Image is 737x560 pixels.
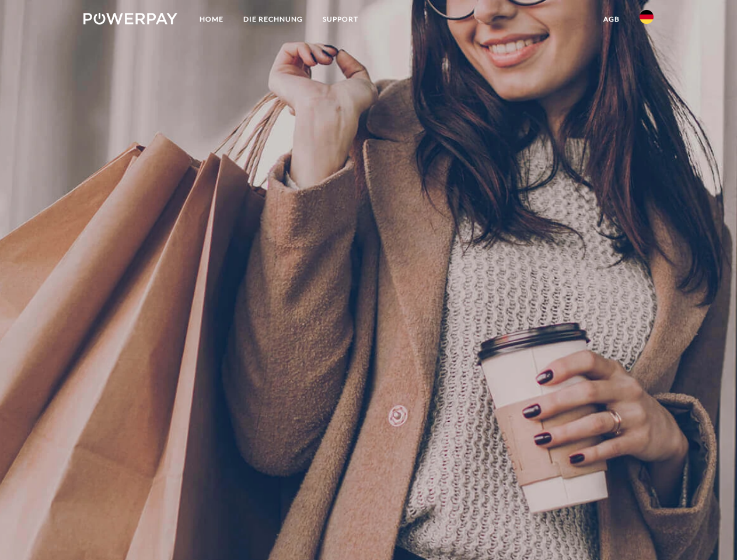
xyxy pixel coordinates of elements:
[313,9,368,30] a: SUPPORT
[640,10,654,24] img: de
[233,9,313,30] a: DIE RECHNUNG
[593,9,630,30] a: agb
[190,9,233,30] a: Home
[83,13,177,24] img: logo-powerpay-white.svg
